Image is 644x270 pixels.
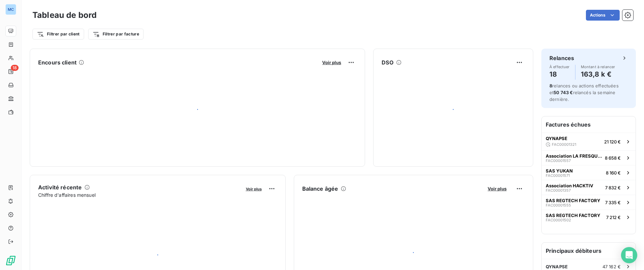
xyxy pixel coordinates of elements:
[602,264,621,269] span: 47 162 €
[320,59,343,65] button: Voir plus
[302,185,338,193] h6: Balance âgée
[546,203,571,207] span: FAC00001555
[486,186,509,192] button: Voir plus
[621,247,637,263] div: Open Intercom Messenger
[246,187,262,191] span: Voir plus
[542,150,636,165] button: Association LA FRESQUE DU CLIMATFAC000015578 658 €
[542,195,636,210] button: SAS REGTECH FACTORYFAC000015557 335 €
[546,136,567,141] span: QYNAPSE
[604,139,621,144] span: 21 120 €
[605,155,621,161] span: 8 658 €
[32,9,97,21] h3: Tableau de bord
[38,58,77,66] h6: Encours client
[546,173,570,178] span: FAC00001571
[549,83,552,88] span: 8
[552,142,576,146] span: FAC00001321
[382,58,393,66] h6: DSO
[11,65,19,71] span: 18
[553,90,573,95] span: 50 743 €
[546,168,573,173] span: SAS YUKAN
[546,159,571,163] span: FAC00001557
[606,215,621,220] span: 7 212 €
[5,255,16,266] img: Logo LeanPay
[542,243,636,259] h6: Principaux débiteurs
[38,191,241,198] span: Chiffre d'affaires mensuel
[581,65,615,69] span: Montant à relancer
[38,183,82,191] h6: Activité récente
[546,188,571,192] span: FAC00001357
[542,180,636,195] button: Association HACKTIVFAC000013577 832 €
[546,153,602,159] span: Association LA FRESQUE DU CLIMAT
[488,186,507,191] span: Voir plus
[549,54,574,62] h6: Relances
[605,200,621,205] span: 7 335 €
[546,183,593,188] span: Association HACKTIV
[581,69,615,80] h4: 163,8 k €
[606,170,621,175] span: 8 160 €
[549,65,570,69] span: À effectuer
[605,185,621,190] span: 7 832 €
[542,210,636,224] button: SAS REGTECH FACTORYFAC000015027 212 €
[586,10,620,21] button: Actions
[546,213,600,218] span: SAS REGTECH FACTORY
[322,60,341,65] span: Voir plus
[546,264,568,269] span: QYNAPSE
[32,29,84,39] button: Filtrer par client
[542,165,636,180] button: SAS YUKANFAC000015718 160 €
[542,133,636,150] button: QYNAPSEFAC0000132121 120 €
[546,218,571,222] span: FAC00001502
[546,198,600,203] span: SAS REGTECH FACTORY
[5,4,16,15] div: MC
[549,69,570,80] h4: 18
[244,186,264,192] button: Voir plus
[88,29,144,39] button: Filtrer par facture
[549,83,619,102] span: relances ou actions effectuées et relancés la semaine dernière.
[542,116,636,133] h6: Factures échues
